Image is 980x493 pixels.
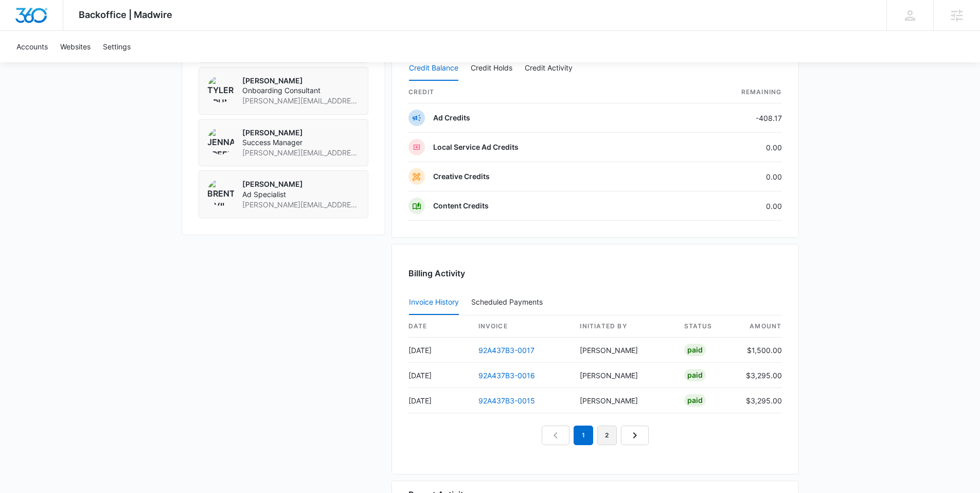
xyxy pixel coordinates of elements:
[409,56,458,81] button: Credit Balance
[242,76,360,86] p: [PERSON_NAME]
[242,96,360,106] span: [PERSON_NAME][EMAIL_ADDRESS][PERSON_NAME][DOMAIN_NAME]
[27,27,113,35] div: Domain: [DOMAIN_NAME]
[572,363,675,388] td: [PERSON_NAME]
[572,315,675,338] th: Initiated By
[242,85,360,96] span: Onboarding Consultant
[574,426,593,445] em: 1
[673,162,782,191] td: 0.00
[408,388,470,413] td: [DATE]
[79,9,172,20] span: Backoffice | Madwire
[433,142,519,152] p: Local Service Ad Credits
[28,60,36,68] img: tab_domain_overview_orange.svg
[738,338,782,363] td: $1,500.00
[409,290,459,315] button: Invoice History
[408,338,470,363] td: [DATE]
[97,31,137,62] a: Settings
[673,191,782,221] td: 0.00
[207,76,234,102] img: Tyler Brungardt
[207,179,234,206] img: Brent Avila
[433,201,489,211] p: Content Credits
[408,81,673,103] th: credit
[470,315,572,338] th: invoice
[684,344,706,356] div: Paid
[10,31,54,62] a: Accounts
[242,128,360,138] p: [PERSON_NAME]
[242,179,360,189] p: [PERSON_NAME]
[39,61,92,67] div: Domain Overview
[738,315,782,338] th: amount
[542,426,649,445] nav: Pagination
[525,56,573,81] button: Credit Activity
[478,396,535,405] a: 92A437B3-0015
[471,298,547,306] div: Scheduled Payments
[621,426,649,445] a: Next Page
[433,171,490,182] p: Creative Credits
[408,363,470,388] td: [DATE]
[478,346,534,355] a: 92A437B3-0017
[16,27,25,35] img: website_grey.svg
[29,16,50,25] div: v 4.0.25
[54,31,97,62] a: Websites
[738,363,782,388] td: $3,295.00
[242,200,360,210] span: [PERSON_NAME][EMAIL_ADDRESS][PERSON_NAME][DOMAIN_NAME]
[597,426,617,445] a: Page 2
[684,394,706,407] div: Paid
[102,60,111,68] img: tab_keywords_by_traffic_grey.svg
[242,148,360,158] span: [PERSON_NAME][EMAIL_ADDRESS][PERSON_NAME][DOMAIN_NAME]
[408,267,782,279] h3: Billing Activity
[16,16,25,25] img: logo_orange.svg
[242,189,360,200] span: Ad Specialist
[738,388,782,413] td: $3,295.00
[684,369,706,381] div: Paid
[114,61,173,67] div: Keywords by Traffic
[676,315,738,338] th: status
[673,133,782,162] td: 0.00
[471,56,512,81] button: Credit Holds
[207,128,234,154] img: Jenna Freeman
[408,315,470,338] th: date
[242,137,360,148] span: Success Manager
[673,81,782,103] th: Remaining
[478,371,535,380] a: 92A437B3-0016
[572,338,675,363] td: [PERSON_NAME]
[673,103,782,133] td: -408.17
[572,388,675,413] td: [PERSON_NAME]
[433,113,470,123] p: Ad Credits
